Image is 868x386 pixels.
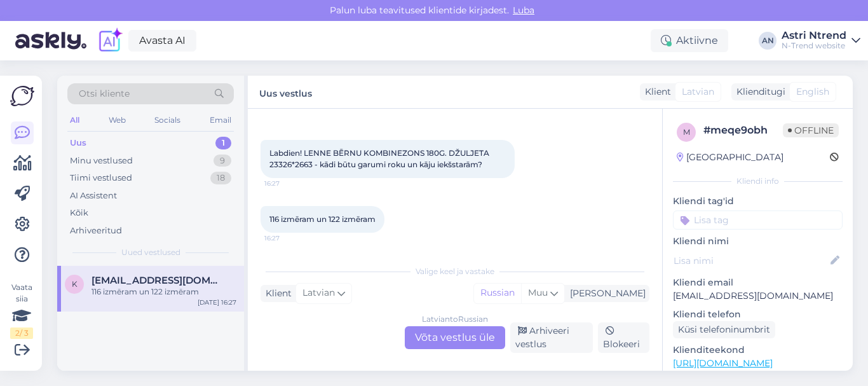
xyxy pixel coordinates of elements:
label: Uus vestlus [259,83,312,100]
a: [URL][DOMAIN_NAME] [673,357,773,369]
img: explore-ai [97,27,123,54]
div: Klient [261,287,292,300]
div: [DATE] 16:27 [198,298,236,307]
span: Offline [783,123,839,137]
div: Web [106,112,128,128]
div: Minu vestlused [70,155,133,167]
span: k [72,279,78,289]
div: [PERSON_NAME] [565,287,646,300]
span: Muu [528,287,548,298]
div: Vaata siia [10,282,33,339]
p: Kliendi email [673,276,843,289]
div: Email [207,112,234,128]
img: Askly Logo [10,86,34,106]
div: [GEOGRAPHIC_DATA] [677,151,783,164]
div: Uus [70,137,86,149]
div: Klienditugi [731,85,785,99]
input: Lisa tag [673,210,843,230]
div: Aktiivne [651,29,728,52]
span: 116 izmēram un 122 izmēram [269,214,376,224]
span: m [683,127,690,137]
input: Lisa nimi [674,254,828,268]
p: Klienditeekond [673,343,843,357]
span: katrina.danilevica@gmail.com [92,275,224,286]
div: Arhiveeritud [70,224,122,237]
div: Kõik [70,207,88,219]
div: Kliendi info [673,176,843,187]
div: Tiimi vestlused [70,172,132,184]
div: Blokeeri [598,322,649,353]
div: 18 [210,172,231,184]
div: Socials [152,112,183,128]
p: Kliendi telefon [673,308,843,321]
div: All [67,112,82,128]
span: Luba [509,4,538,16]
div: Arhiveeri vestlus [510,322,593,353]
div: 1 [215,137,231,149]
p: Kliendi tag'id [673,195,843,208]
a: Avasta AI [128,30,196,52]
span: Uued vestlused [121,247,180,258]
div: N-Trend website [782,41,846,51]
div: 2 / 3 [10,327,33,339]
span: Otsi kliente [79,87,130,100]
span: 16:27 [264,233,312,243]
span: Labdien! LENNE BĒRNU KOMBINEZONS 180G. DŽULJETA 23326*2663 - kādi būtu garumi roku un kāju iekšst... [269,148,491,169]
div: Astri Ntrend [782,31,846,41]
div: # meqe9obh [703,123,783,138]
span: Latvian [302,286,335,300]
div: Latvian to Russian [422,314,488,325]
span: 16:27 [264,179,312,188]
a: Astri NtrendN-Trend website [782,31,860,51]
div: Valige keel ja vastake [261,266,649,277]
p: [EMAIL_ADDRESS][DOMAIN_NAME] [673,289,843,303]
span: Latvian [682,85,714,99]
div: Klient [640,85,671,99]
div: 116 izmēram un 122 izmēram [92,286,236,298]
div: Russian [474,284,521,303]
p: Kliendi nimi [673,235,843,248]
div: 9 [214,155,231,167]
span: English [796,85,829,99]
div: AN [759,32,776,50]
div: AI Assistent [70,190,117,202]
div: Võta vestlus üle [405,326,505,349]
div: Küsi telefoninumbrit [673,321,775,338]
